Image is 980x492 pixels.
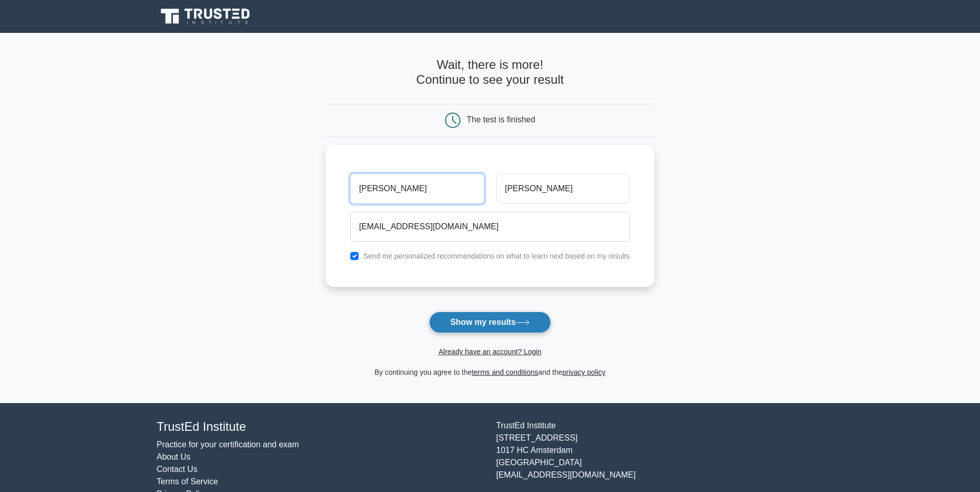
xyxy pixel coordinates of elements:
[438,348,541,356] a: Already have an account? Login
[429,312,550,333] button: Show my results
[363,252,630,260] label: Send me personalized recommendations on what to learn next based on my results
[157,477,218,486] a: Terms of Service
[562,368,605,376] a: privacy policy
[496,174,630,204] input: Last name
[326,58,654,87] h4: Wait, there is more! Continue to see your result
[350,174,484,204] input: First name
[472,368,538,376] a: terms and conditions
[319,366,661,378] div: By continuing you agree to the and the
[157,452,191,461] a: About Us
[157,465,198,473] a: Contact Us
[157,440,299,449] a: Practice for your certification and exam
[157,420,484,434] h4: TrustEd Institute
[350,212,630,242] input: Email
[467,115,535,124] div: The test is finished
